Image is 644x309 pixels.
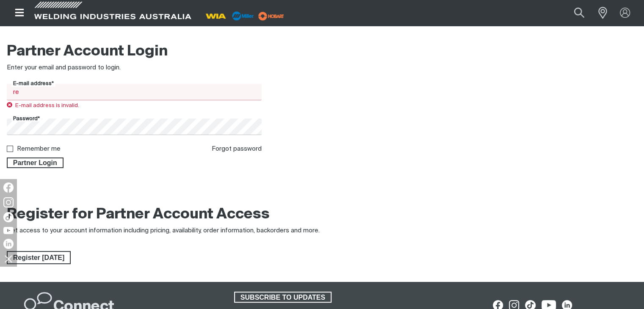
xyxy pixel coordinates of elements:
[8,157,63,168] span: Partner Login
[7,205,270,224] h2: Register for Partner Account Access
[7,63,262,73] div: Enter your email and password to login.
[3,227,14,234] img: YouTube
[8,251,70,265] span: Register [DATE]
[3,212,14,222] img: TikTok
[256,13,287,19] a: miller
[7,227,320,234] span: Get access to your account information including pricing, availability, order information, backor...
[7,42,262,61] h2: Partner Account Login
[7,157,64,168] button: Partner Login
[235,292,331,303] span: SUBSCRIBE TO UPDATES
[234,292,332,303] a: SUBSCRIBE TO UPDATES
[565,3,594,22] button: Search products
[17,146,61,152] label: Remember me
[1,251,16,266] img: hide socials
[7,103,79,108] span: E-mail address is invalid.
[256,10,287,22] img: miller
[212,146,262,152] a: Forgot password
[3,182,14,193] img: Facebook
[3,197,14,207] img: Instagram
[3,239,14,249] img: LinkedIn
[7,251,71,265] a: Register Today
[554,3,594,22] input: Product name or item number...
